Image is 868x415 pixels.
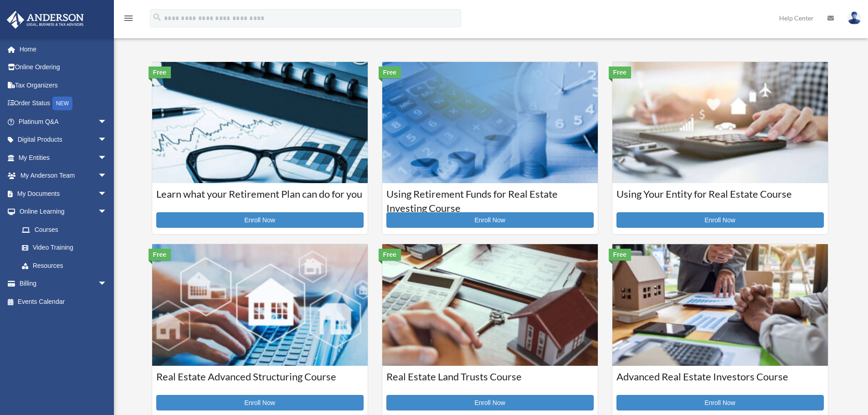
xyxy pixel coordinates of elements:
a: Order StatusNEW [6,94,121,113]
a: Enroll Now [616,395,824,410]
div: Free [149,67,171,78]
i: search [152,12,162,22]
div: Free [379,249,401,261]
span: arrow_drop_down [98,203,116,221]
span: arrow_drop_down [98,131,116,149]
a: Resources [13,256,121,275]
h3: Using Retirement Funds for Real Estate Investing Course [386,187,594,210]
h3: Learn what your Retirement Plan can do for you [156,187,364,210]
img: Anderson Advisors Platinum Portal [4,11,87,29]
a: Enroll Now [616,212,824,228]
a: Online Ordering [6,58,121,77]
a: Enroll Now [156,212,364,228]
div: Free [609,249,632,261]
a: Enroll Now [386,212,594,228]
a: Tax Organizers [6,76,121,94]
h3: Using Your Entity for Real Estate Course [616,187,824,210]
a: Video Training [13,239,121,257]
a: My Documentsarrow_drop_down [6,184,121,203]
a: Events Calendar [6,292,121,311]
a: Digital Productsarrow_drop_down [6,131,121,149]
div: Free [149,249,171,261]
span: arrow_drop_down [98,113,116,131]
h3: Advanced Real Estate Investors Course [616,370,824,393]
a: My Entitiesarrow_drop_down [6,149,121,167]
a: Platinum Q&Aarrow_drop_down [6,113,121,131]
span: arrow_drop_down [98,275,116,293]
img: User Pic [847,11,861,25]
a: Enroll Now [386,395,594,410]
span: arrow_drop_down [98,149,116,167]
span: arrow_drop_down [98,184,116,203]
a: Home [6,40,121,58]
a: Courses [13,220,116,239]
div: Free [379,67,401,78]
a: Online Learningarrow_drop_down [6,203,121,221]
a: My Anderson Teamarrow_drop_down [6,167,121,185]
a: Billingarrow_drop_down [6,275,121,293]
i: menu [123,13,134,24]
a: menu [123,16,134,24]
span: arrow_drop_down [98,167,116,185]
div: NEW [52,97,72,110]
h3: Real Estate Advanced Structuring Course [156,370,364,393]
a: Enroll Now [156,395,364,410]
h3: Real Estate Land Trusts Course [386,370,594,393]
div: Free [609,67,632,78]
